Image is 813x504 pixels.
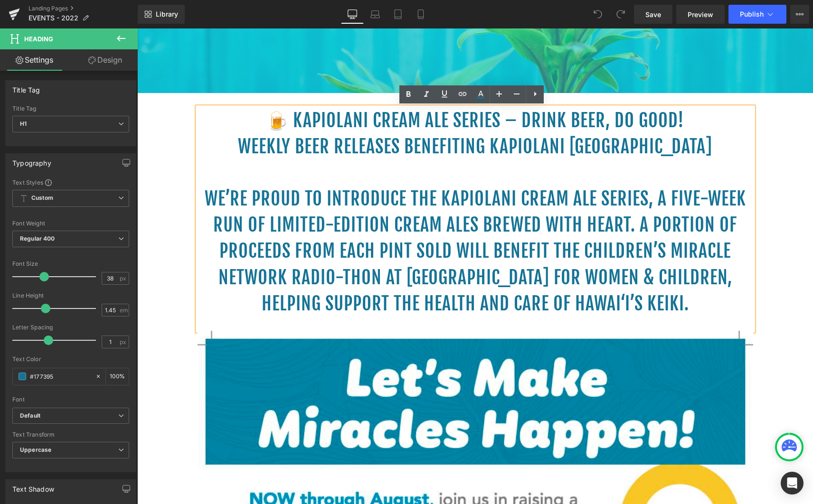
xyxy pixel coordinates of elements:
a: Laptop [364,5,387,24]
span: px [120,339,128,345]
span: px [120,275,128,281]
h1: Weekly Beer Releases Benefiting Kapiolani [GEOGRAPHIC_DATA] [60,105,616,131]
span: em [120,307,128,313]
div: Open Intercom Messenger [781,472,804,495]
div: Text Shadow [12,480,54,493]
div: Title Tag [12,105,129,112]
span: Library [156,10,178,19]
a: New Library [138,5,185,24]
a: Preview [676,5,725,24]
span: Publish [740,10,764,18]
a: Tablet [387,5,409,24]
div: Letter Spacing [12,324,129,331]
h1: 🍺 Kapiolani Cream Ale Series – Drink Beer, Do Good! [60,79,616,105]
div: Text Styles [12,178,129,186]
a: Desktop [341,5,364,24]
button: More [790,5,809,24]
div: Font Size [12,261,129,267]
div: Title Tag [12,81,40,94]
b: H1 [20,120,27,127]
span: Heading [24,35,53,43]
div: Typography [12,154,51,167]
b: Regular 400 [20,235,55,242]
div: Text Color [12,356,129,363]
input: Color [30,371,91,382]
div: Font Weight [12,220,129,227]
a: Mobile [409,5,432,24]
span: EVENTS - 2022 [28,14,78,22]
h1: We’re proud to introduce the Kapiolani Cream Ale Series, a five-week run of limited-edition cream... [60,157,616,288]
b: Custom [31,194,53,202]
div: Font [12,396,129,403]
button: Undo [588,5,607,24]
span: Save [645,9,661,19]
b: Uppercase [20,446,51,453]
div: % [106,368,129,385]
div: Text Transform [12,431,129,438]
a: Design [71,49,140,71]
a: Landing Pages [28,5,138,12]
button: Publish [728,5,786,24]
i: Default [20,412,40,420]
span: Preview [688,9,713,19]
button: Redo [611,5,630,24]
div: Line Height [12,292,129,299]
